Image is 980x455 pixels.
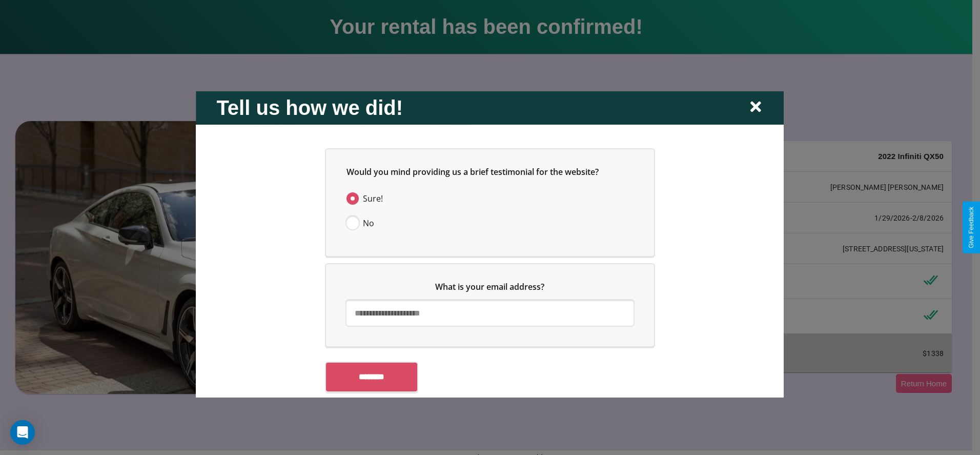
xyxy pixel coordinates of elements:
[968,207,975,248] div: Give Feedback
[436,281,545,292] span: What is your email address?
[10,420,35,445] div: Open Intercom Messenger
[363,192,383,204] span: Sure!
[363,216,374,229] span: No
[216,96,403,119] h2: Tell us how we did!
[346,166,599,177] span: Would you mind providing us a brief testimonial for the website?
